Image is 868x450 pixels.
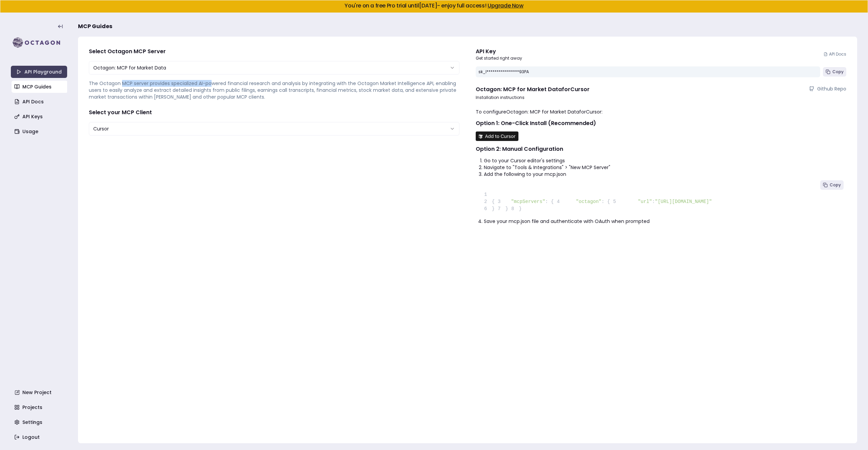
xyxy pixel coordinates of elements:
[12,110,68,123] a: API Keys
[12,81,68,93] a: MCP Guides
[820,180,844,190] button: Copy
[89,108,459,117] h4: Select your MCP Client
[610,198,621,205] span: 5
[12,431,68,443] a: Logout
[476,131,518,141] img: Install MCP Server
[89,47,459,56] h4: Select Octagon MCP Server
[12,386,68,398] a: New Project
[12,416,68,428] a: Settings
[809,85,846,92] a: Github Repo
[12,401,68,413] a: Projects
[481,199,495,204] span: {
[824,52,846,57] a: API Docs
[481,191,492,198] span: 1
[89,80,459,100] p: The Octagon MCP server provides specialized AI-powered financial research and analysis by integra...
[6,3,862,8] h5: You're on a free Pro trial until [DATE] - enjoy full access!
[481,198,492,205] span: 2
[481,206,495,211] span: }
[484,157,846,164] li: Go to your Cursor editor's settings
[508,205,519,212] span: 8
[511,199,545,204] span: "mcpServers"
[495,205,506,212] span: 7
[545,199,554,204] span: : {
[832,69,844,75] span: Copy
[476,47,522,56] div: API Key
[484,218,846,225] li: Save your mcp.json file and authenticate with OAuth when prompted
[476,108,846,115] p: To configure Octagon: MCP for Market Data for Cursor :
[652,199,655,204] span: :
[508,206,522,211] span: }
[12,96,68,108] a: API Docs
[823,67,846,77] button: Copy
[484,164,846,171] li: Navigate to "Tools & Integrations" > "New MCP Server"
[481,205,492,212] span: 6
[488,2,524,9] a: Upgrade Now
[476,145,846,153] h2: Option 2: Manual Configuration
[484,171,846,178] li: Add the following to your mcp.json
[495,198,506,205] span: 3
[817,85,846,92] span: Github Repo
[78,22,112,30] span: MCP Guides
[11,66,67,78] a: API Playground
[476,119,846,127] h2: Option 1: One-Click Install (Recommended)
[476,85,590,94] h4: Octagon: MCP for Market Data for Cursor
[638,199,652,204] span: "url"
[601,199,610,204] span: : {
[655,199,712,204] span: "[URL][DOMAIN_NAME]"
[830,182,841,188] span: Copy
[476,56,522,61] p: Get started right away
[576,199,601,204] span: "octagon"
[12,125,68,138] a: Usage
[554,198,565,205] span: 4
[476,95,846,100] p: Installation instructions
[11,36,67,49] img: logo-rect-yK7x_WSZ.svg
[495,206,508,211] span: }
